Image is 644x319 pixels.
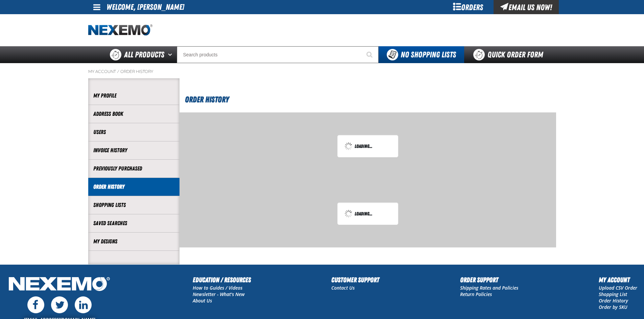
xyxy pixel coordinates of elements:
[93,110,174,118] a: Address Book
[93,92,174,100] a: My Profile
[193,285,242,291] a: How to Guides / Videos
[185,95,229,104] span: Order History
[344,210,391,218] div: Loading...
[599,285,637,291] a: Upload CSV Order
[124,49,164,61] span: All Products
[460,291,492,297] a: Return Policies
[331,275,379,285] h2: Customer Support
[193,291,245,297] a: Newsletter - What's New
[599,304,627,310] a: Order by SKU
[93,238,174,245] a: My Designs
[93,165,174,172] a: Previously Purchased
[117,69,119,74] span: /
[401,50,456,59] span: No Shopping Lists
[599,291,627,297] a: Shopping List
[460,275,518,285] h2: Order Support
[177,46,379,63] input: Search
[88,24,152,36] img: Nexemo logo
[7,275,112,295] img: Nexemo Logo
[344,142,391,150] div: Loading...
[193,297,212,304] a: About Us
[93,219,174,227] a: Saved Searches
[193,275,251,285] h2: Education / Resources
[93,147,174,154] a: Invoice History
[120,69,153,74] a: Order History
[460,285,518,291] a: Shipping Rates and Policies
[599,275,637,285] h2: My Account
[88,69,556,74] nav: Breadcrumbs
[362,46,379,63] button: Start Searching
[331,285,355,291] a: Contact Us
[599,297,628,304] a: Order History
[88,24,152,36] a: Home
[93,128,174,136] a: Users
[464,46,556,63] a: Quick Order Form
[93,183,174,191] a: Order History
[379,46,464,63] button: You do not have available Shopping Lists. Open to Create a New List
[93,201,174,209] a: Shopping Lists
[88,69,116,74] a: My Account
[166,46,177,63] button: Open All Products pages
